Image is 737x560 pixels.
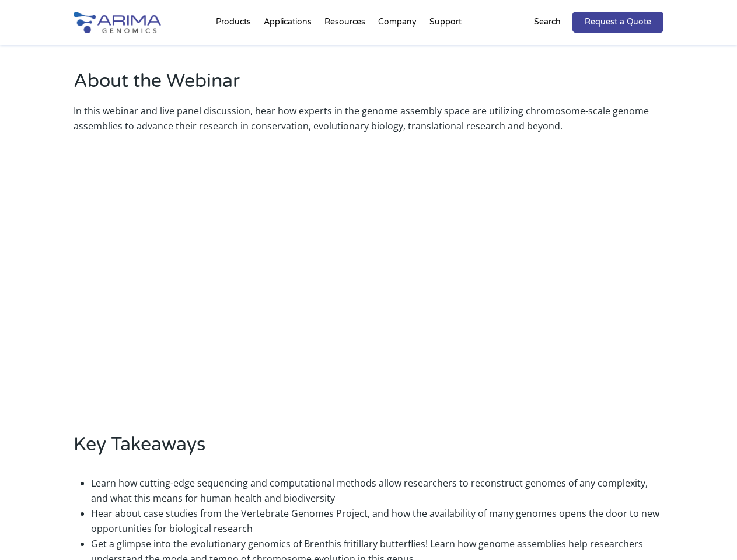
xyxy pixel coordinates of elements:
[74,68,663,103] h2: About the Webinar
[572,12,663,33] a: Request a Quote
[534,15,561,30] p: Search
[91,506,663,536] li: Hear about case studies from the Vertebrate Genomes Project, and how the availability of many gen...
[91,475,663,506] li: Learn how cutting-edge sequencing and computational methods allow researchers to reconstruct geno...
[74,12,161,33] img: Arima-Genomics-logo
[74,103,663,134] p: In this webinar and live panel discussion, hear how experts in the genome assembly space are util...
[132,150,604,415] iframe: Where Will Genomes Take Us Next: How Chromosome-Scale Assemblies Are Unlocking New Biology
[74,432,663,467] h2: Key Takeaways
